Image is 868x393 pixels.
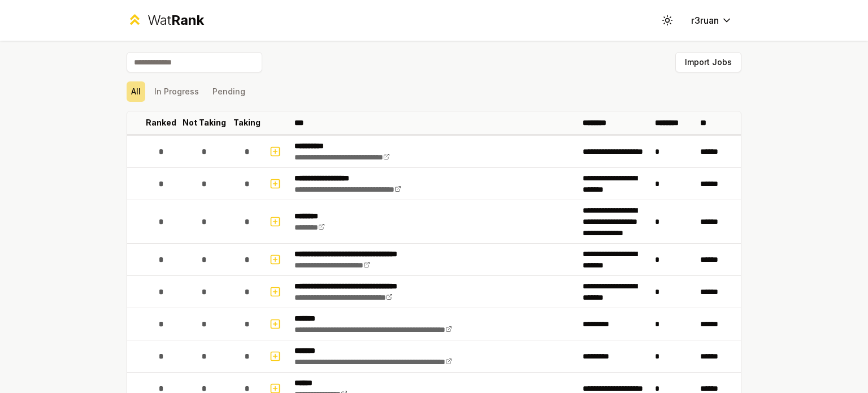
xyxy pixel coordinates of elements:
button: Pending [208,81,250,102]
button: Import Jobs [675,52,741,72]
p: Ranked [146,117,176,128]
button: All [127,81,145,102]
div: Wat [147,11,204,29]
button: r3ruan [682,10,741,31]
span: Rank [171,12,204,28]
button: In Progress [150,81,203,102]
p: Taking [233,117,261,128]
a: WatRank [127,11,204,29]
p: Not Taking [183,117,226,128]
span: r3ruan [691,14,719,27]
